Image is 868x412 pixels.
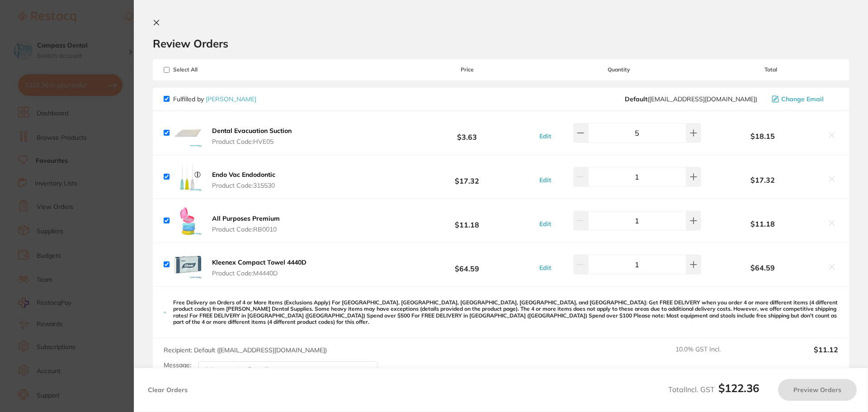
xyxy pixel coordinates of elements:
[173,299,838,326] p: Free Delivery on Orders of 4 or More Items (Exclusions Apply) For [GEOGRAPHIC_DATA], [GEOGRAPHIC_...
[164,66,254,73] span: Select All
[400,66,534,73] span: Price
[703,264,822,272] b: $64.59
[537,220,554,228] button: Edit
[778,379,857,401] button: Preview Orders
[625,95,647,103] b: Default
[535,66,703,73] span: Quantity
[209,214,283,233] button: All Purposes Premium Product Code:RB0010
[400,256,534,273] b: $64.59
[173,95,256,103] p: Fulfilled by
[209,170,278,189] button: Endo Vac Endodontic Product Code:315530
[212,214,280,223] b: All Purposes Premium
[173,118,202,147] img: MTIzMDMzMg
[400,212,534,229] b: $11.18
[164,346,327,354] span: Recipient: Default ( [EMAIL_ADDRESS][DOMAIN_NAME] )
[209,258,309,277] button: Kleenex Compact Towel 4440D Product Code:M4440D
[703,132,822,140] b: $18.15
[173,162,202,191] img: ZzhncGphaw
[400,124,534,141] b: $3.63
[703,176,822,184] b: $17.32
[212,182,275,189] span: Product Code: 315530
[212,127,292,135] b: Dental Evacuation Suction
[769,95,838,103] button: Change Email
[173,250,202,279] img: MDV4cW52ZQ
[173,206,202,235] img: cXloNm1mZA
[212,170,275,179] b: Endo Vac Endodontic
[206,95,256,103] a: [PERSON_NAME]
[760,346,838,365] output: $11.12
[668,385,759,394] span: Total Incl. GST
[400,168,534,185] b: $17.32
[212,270,307,277] span: Product Code: M4440D
[537,132,554,140] button: Edit
[703,220,822,228] b: $11.18
[718,381,759,395] b: $122.36
[212,138,292,145] span: Product Code: HVE05
[212,226,280,233] span: Product Code: RB0010
[164,361,191,369] label: Message:
[625,95,757,103] span: save@adamdental.com.au
[781,95,824,103] span: Change Email
[145,379,190,401] button: Clear Orders
[153,37,849,50] h2: Review Orders
[537,176,554,184] button: Edit
[209,127,294,146] button: Dental Evacuation Suction Product Code:HVE05
[212,258,307,266] b: Kleenex Compact Towel 4440D
[675,346,753,365] span: 10.0 % GST Incl.
[703,66,838,73] span: Total
[537,264,554,272] button: Edit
